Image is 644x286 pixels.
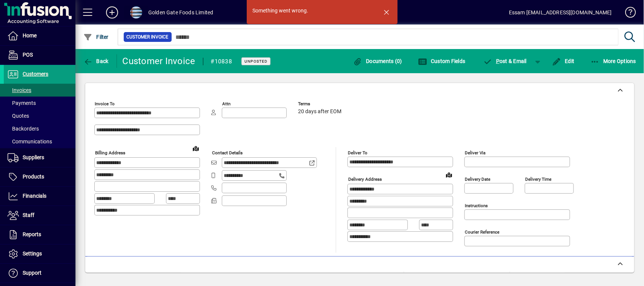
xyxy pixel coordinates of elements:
[211,55,232,68] div: #10838
[8,100,36,106] span: Payments
[4,26,75,45] a: Home
[4,206,75,225] a: Staff
[4,84,75,97] a: Invoices
[81,54,111,68] button: Back
[480,54,531,68] button: Post & Email
[124,6,148,19] button: Profile
[8,126,39,132] span: Backorders
[550,54,576,68] button: Edit
[23,193,46,199] span: Financials
[23,231,41,237] span: Reports
[190,142,202,154] a: View on map
[465,150,486,155] mat-label: Deliver via
[123,55,195,67] div: Customer Invoice
[95,101,115,106] mat-label: Invoice To
[4,168,75,186] a: Products
[4,109,75,122] a: Quotes
[465,229,500,235] mat-label: Courier Reference
[351,54,404,68] button: Documents (0)
[8,113,29,119] span: Quotes
[4,97,75,109] a: Payments
[4,264,75,283] a: Support
[4,187,75,206] a: Financials
[4,244,75,263] a: Settings
[8,87,31,93] span: Invoices
[416,54,467,68] button: Custom Fields
[222,101,231,106] mat-label: Attn
[23,212,34,218] span: Staff
[353,58,402,64] span: Documents (0)
[552,58,575,64] span: Edit
[81,30,111,44] button: Filter
[83,34,109,40] span: Filter
[590,58,636,64] span: More Options
[4,225,75,244] a: Reports
[23,32,37,38] span: Home
[4,148,75,167] a: Suppliers
[23,52,33,58] span: POS
[298,109,341,115] span: 20 days after EOM
[23,71,48,77] span: Customers
[23,154,44,160] span: Suppliers
[589,54,638,68] button: More Options
[100,6,124,19] button: Add
[525,177,552,182] mat-label: Delivery time
[244,59,267,64] span: Unposted
[127,33,169,41] span: Customer Invoice
[4,135,75,148] a: Communications
[443,169,455,181] a: View on map
[148,6,213,18] div: Golden Gate Foods Limited
[619,2,635,26] a: Knowledge Base
[8,138,52,145] span: Communications
[509,6,612,18] div: Essam [EMAIL_ADDRESS][DOMAIN_NAME]
[465,177,490,182] mat-label: Delivery date
[298,101,343,106] span: Terms
[4,122,75,135] a: Backorders
[4,46,75,65] a: POS
[348,150,367,155] mat-label: Deliver To
[83,58,109,64] span: Back
[483,58,527,64] span: ost & Email
[23,270,41,276] span: Support
[465,203,488,208] mat-label: Instructions
[496,58,500,64] span: P
[75,54,117,68] app-page-header-button: Back
[23,174,44,180] span: Products
[418,58,466,64] span: Custom Fields
[23,251,42,257] span: Settings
